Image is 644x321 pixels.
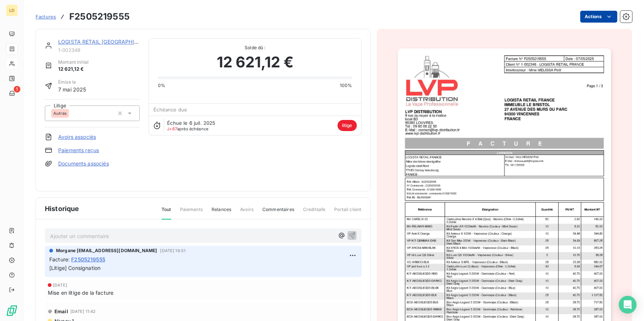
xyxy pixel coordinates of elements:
[45,204,79,214] span: Historique
[58,66,89,73] span: 12 621,12 €
[240,206,253,219] span: Avoirs
[158,82,165,89] span: 0%
[58,79,86,86] span: Émise le
[180,206,203,219] span: Paiements
[71,255,105,263] span: F2505219555
[58,86,86,93] span: 7 mai 2025
[167,126,177,131] span: J+67
[262,206,294,219] span: Commentaires
[334,206,361,219] span: Portail client
[6,4,18,16] div: LD
[340,82,352,89] span: 100%
[36,14,56,20] span: Factures
[70,309,96,314] span: [DATE] 11:42
[54,308,68,314] span: Email
[56,247,157,254] span: Morgane [EMAIL_ADDRESS][DOMAIN_NAME]
[158,44,352,51] span: Solde dû :
[58,160,109,167] a: Documents associés
[14,86,20,93] span: 1
[53,283,67,287] span: [DATE]
[162,206,171,220] span: Tout
[338,120,357,131] span: litige
[36,13,56,20] a: Factures
[303,206,326,219] span: Creditsafe
[619,296,637,314] div: Open Intercom Messenger
[58,59,89,66] span: Montant initial
[580,11,617,23] button: Actions
[153,107,187,113] span: Échéance due
[49,255,70,263] span: Facture :
[49,265,100,271] span: [Litige] Consignation
[58,133,96,141] a: Avoirs associés
[58,39,156,45] a: LOGISTA RETAIL [GEOGRAPHIC_DATA]
[217,51,294,73] span: 12 621,12 €
[53,111,67,116] span: Autres
[167,127,208,131] span: après échéance
[6,305,18,317] img: Logo LeanPay
[69,10,130,23] h3: F2505219555
[58,47,140,53] span: 1-002348
[58,147,99,154] a: Paiements reçus
[212,206,231,219] span: Relances
[160,248,186,253] span: [DATE] 16:51
[167,120,215,126] span: Échue le 6 juil. 2025
[48,289,113,297] span: Mise en litige de la facture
